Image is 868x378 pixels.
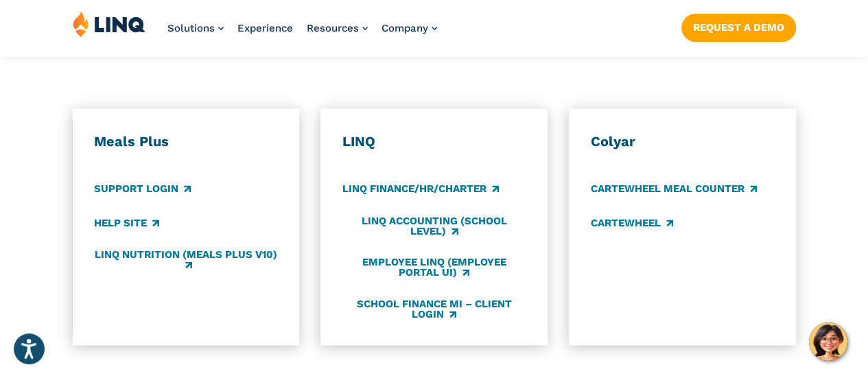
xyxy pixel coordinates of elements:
[382,22,428,34] span: Company
[94,215,159,231] a: Help Site
[342,215,526,238] a: LINQ Accounting (school level)
[307,22,368,34] a: Resources
[94,133,277,151] h3: Meals Plus
[591,215,673,231] a: CARTEWHEEL
[681,14,796,41] a: Request a Demo
[342,257,526,279] a: Employee LINQ (Employee Portal UI)
[237,22,293,34] a: Experience
[809,322,847,361] button: Hello, have a question? Let’s chat.
[342,298,526,320] a: School Finance MI – Client Login
[591,182,757,197] a: CARTEWHEEL Meal Counter
[167,11,437,56] nav: Primary Navigation
[382,22,437,34] a: Company
[342,133,526,151] h3: LINQ
[681,11,796,41] nav: Button Navigation
[94,249,277,272] a: LINQ Nutrition (Meals Plus v10)
[73,11,145,37] img: LINQ | K‑12 Software
[94,182,191,197] a: Support Login
[167,22,224,34] a: Solutions
[591,133,774,151] h3: Colyar
[167,22,215,34] span: Solutions
[307,22,359,34] span: Resources
[342,182,499,197] a: LINQ Finance/HR/Charter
